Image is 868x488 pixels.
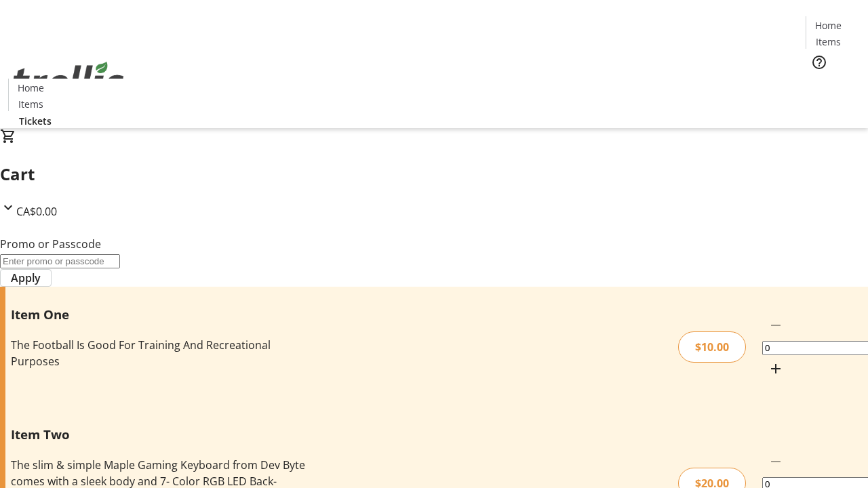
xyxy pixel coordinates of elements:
h3: Item One [11,305,307,324]
a: Home [806,18,850,33]
span: Apply [11,270,41,286]
span: Tickets [19,114,52,128]
div: $10.00 [678,331,746,363]
a: Home [9,81,52,95]
img: Orient E2E Organization jilktz4xHa's Logo [8,47,129,115]
a: Items [806,35,850,49]
span: Home [18,81,44,95]
a: Tickets [8,114,62,128]
h3: Item Two [11,425,307,444]
span: Tickets [816,79,849,93]
span: Items [18,97,43,111]
a: Tickets [806,79,860,93]
span: Home [815,18,842,33]
span: Items [816,35,841,49]
button: Increment by one [762,355,789,382]
span: CA$0.00 [16,204,57,219]
button: Help [806,49,833,76]
div: The Football Is Good For Training And Recreational Purposes [11,337,307,369]
a: Items [9,97,52,111]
